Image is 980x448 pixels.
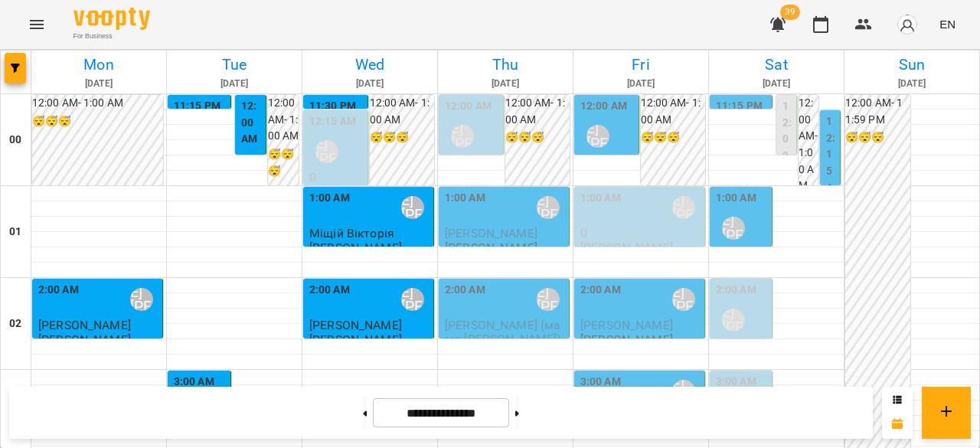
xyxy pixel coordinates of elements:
label: 12:00 AM [445,98,492,115]
p: 0 [580,227,701,240]
p: [PERSON_NAME] [309,241,402,254]
div: Ліпатьєва Ольга [672,196,695,219]
div: Ліпатьєва Ольга [672,288,695,311]
span: [PERSON_NAME] (мама [PERSON_NAME]) [445,318,561,345]
label: 11:15 PM [174,98,220,115]
h6: Fri [576,53,706,77]
label: 2:00 AM [580,282,621,299]
h6: Thu [440,53,570,77]
h6: 12:00 AM - 1:00 AM [505,95,570,128]
label: 12:15 AM [826,113,837,212]
h6: 12:00 AM - 1:00 AM [799,95,819,194]
div: Ліпатьєва Ольга [451,125,474,148]
span: [PERSON_NAME] [38,318,131,332]
h6: Sun [847,53,977,77]
span: EN [939,16,955,32]
label: 1:00 AM [309,190,350,207]
span: 39 [780,5,800,20]
h6: [DATE] [576,77,706,91]
h6: 12:00 AM - 1:00 AM [370,95,435,128]
label: 2:00 AM [38,282,79,299]
p: [PERSON_NAME] [445,241,537,254]
span: [PERSON_NAME] [716,247,766,274]
label: 11:30 PM [309,98,356,115]
h6: 12:00 AM - 1:00 AM [641,95,706,128]
p: [PERSON_NAME] [580,333,673,346]
span: [DEMOGRAPHIC_DATA][PERSON_NAME] [580,155,634,222]
h6: 12:00 AM - 1:00 AM [268,95,299,145]
label: 3:00 AM [174,374,214,391]
label: 2:00 AM [309,282,350,299]
label: 2:00 AM [445,282,485,299]
h6: 12:00 AM - 1:00 AM [32,95,163,112]
div: Ліпатьєва Ольга [401,288,424,311]
img: Voopty Logo [73,8,150,30]
h6: Sat [711,53,841,77]
div: Ліпатьєва Ольга [722,309,745,332]
p: [PERSON_NAME] [38,333,131,346]
label: 1:00 AM [445,190,485,207]
h6: 😴😴😴 [32,113,163,130]
p: 0 [309,171,364,184]
label: 2:00 AM [716,282,756,299]
div: Ліпатьєва Ольга [586,125,609,148]
h6: 😴😴😴 [641,129,706,146]
span: [PERSON_NAME] [309,318,402,332]
h6: 😴😴😴 [845,129,910,146]
div: Ліпатьєва Ольга [401,196,424,219]
h6: 😴😴😴 [505,129,570,146]
h6: 😴😴😴 [268,146,299,179]
label: 3:00 AM [580,374,621,391]
p: [PERSON_NAME] [309,333,402,346]
h6: [DATE] [305,77,435,91]
span: [PERSON_NAME] [580,318,673,332]
h6: Mon [34,53,164,77]
label: 1:00 AM [716,190,756,207]
h6: 02 [9,316,21,332]
p: [PERSON_NAME] [309,185,364,211]
button: EN [933,10,962,38]
label: 12:00 AM [241,98,263,148]
h6: [DATE] [847,77,977,91]
h6: 01 [9,224,21,240]
span: For Business [73,31,150,41]
div: Ліпатьєва Ольга [537,288,560,311]
label: 12:00 AM [782,98,793,197]
h6: [DATE] [711,77,841,91]
h6: [DATE] [440,77,570,91]
div: Ліпатьєва Ольга [722,217,745,240]
label: 11:15 PM [716,98,763,115]
h6: Wed [305,53,435,77]
h6: 😴😴😴 [370,129,435,146]
img: avatar_s.png [897,14,918,35]
span: [PERSON_NAME] [445,226,537,240]
h6: Tue [169,53,299,77]
span: Міщій Вікторія [309,226,394,240]
h6: [DATE] [34,77,164,91]
div: Ліпатьєва Ольга [537,196,560,219]
button: Menu [18,6,55,43]
h6: [DATE] [169,77,299,91]
label: 12:15 AM [309,113,356,130]
label: 12:00 AM [580,98,627,115]
div: Ліпатьєва Ольга [315,140,338,163]
h6: 00 [9,132,21,149]
p: [PERSON_NAME] [580,241,673,254]
div: Ліпатьєва Ольга [130,288,153,311]
label: 1:00 AM [580,190,621,207]
h6: 12:00 AM - 11:59 PM [845,95,910,128]
label: 3:00 AM [716,374,756,391]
